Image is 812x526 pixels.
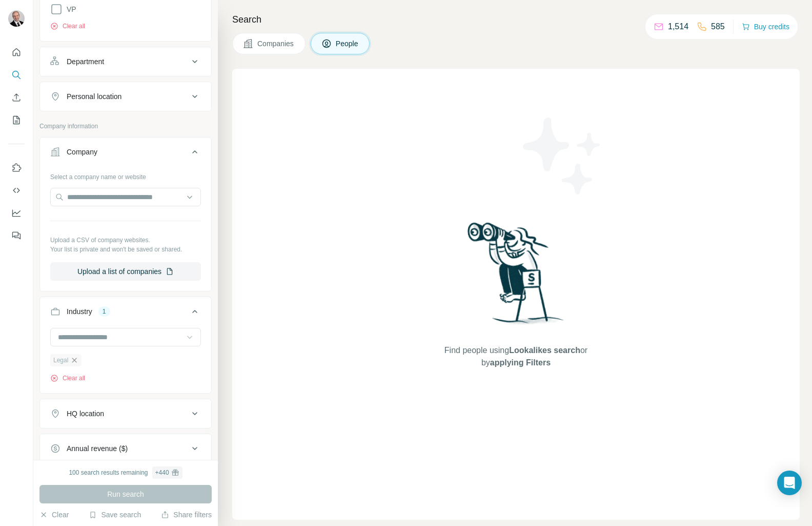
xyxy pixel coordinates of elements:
button: Clear all [50,22,85,31]
h4: Search [232,12,800,27]
button: Use Surfe API [8,181,25,200]
span: applying Filters [490,358,551,367]
p: Company information [39,122,212,131]
p: 1,514 [668,21,688,33]
button: Personal location [40,84,211,109]
div: HQ location [67,408,104,419]
div: Company [67,147,97,157]
p: Upload a CSV of company websites. [50,236,201,245]
button: Company [40,140,211,168]
img: Surfe Illustration - Stars [516,110,608,202]
p: Your list is private and won't be saved or shared. [50,245,201,254]
div: 1 [98,307,110,316]
div: + 440 [155,468,169,477]
button: Buy credits [742,20,789,34]
button: Dashboard [8,204,25,222]
span: Find people using or by [434,344,598,369]
button: Annual revenue ($) [40,436,211,461]
div: Open Intercom Messenger [777,471,802,495]
div: Industry [67,306,92,317]
button: Industry1 [40,299,211,328]
img: Avatar [8,10,25,27]
button: Share filters [161,510,212,520]
button: Feedback [8,226,25,245]
span: Companies [257,38,295,49]
div: Department [67,56,104,67]
div: Personal location [67,91,121,102]
span: VP [63,4,76,14]
button: Department [40,49,211,74]
span: People [336,38,359,49]
button: Use Surfe on LinkedIn [8,159,25,177]
img: Surfe Illustration - Woman searching with binoculars [463,220,570,334]
button: Upload a list of companies [50,262,201,281]
button: Search [8,66,25,84]
span: Legal [53,356,68,365]
div: Annual revenue ($) [67,443,128,454]
button: Enrich CSV [8,88,25,107]
button: HQ location [40,401,211,426]
button: Save search [89,510,141,520]
div: 100 search results remaining [69,466,182,479]
button: Quick start [8,43,25,62]
button: Clear [39,510,69,520]
div: Select a company name or website [50,168,201,182]
span: Lookalikes search [509,346,580,355]
button: Clear all [50,374,85,383]
button: My lists [8,111,25,129]
p: 585 [711,21,725,33]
